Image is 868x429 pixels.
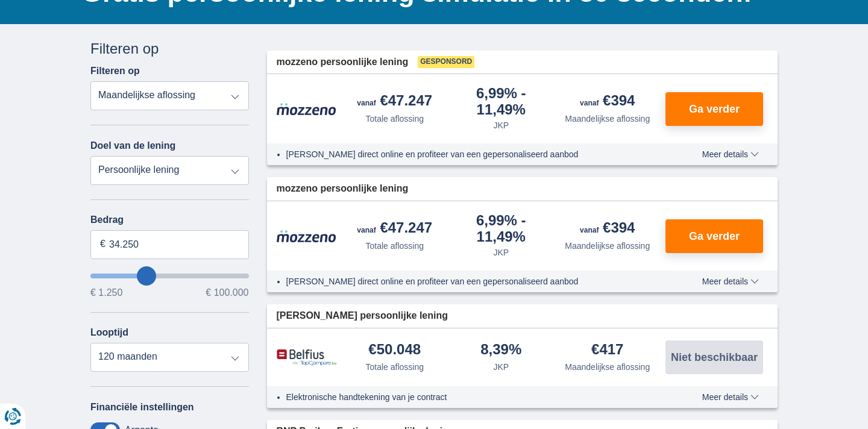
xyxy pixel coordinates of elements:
[689,104,740,114] span: Ga verder
[693,277,768,286] button: Meer details
[580,221,635,237] div: €394
[357,221,432,237] div: €47.247
[480,342,521,359] div: 8,39%
[90,140,175,151] label: Doel van de lening
[100,237,105,251] span: €
[565,240,650,252] div: Maandelijkse aflossing
[90,39,249,59] div: Filteren op
[277,55,409,69] span: mozzeno persoonlijke lening
[665,92,763,126] button: Ga verder
[365,240,424,252] div: Totale aflossing
[365,361,424,373] div: Totale aflossing
[90,288,122,298] span: € 1.250
[368,342,421,359] div: €50.048
[453,86,550,117] div: 6,99%
[365,113,424,125] div: Totale aflossing
[453,213,550,244] div: 6,99%
[90,274,249,278] input: wantToBorrow
[665,219,763,253] button: Ga verder
[493,119,509,131] div: JKP
[90,327,128,338] label: Looptijd
[702,393,759,401] span: Meer details
[565,361,650,373] div: Maandelijkse aflossing
[418,56,474,68] span: Gesponsord
[286,391,658,403] li: Elektronische handtekening van je contract
[580,93,635,110] div: €394
[702,150,759,158] span: Meer details
[591,342,623,359] div: €417
[357,93,432,110] div: €47.247
[493,361,509,373] div: JKP
[286,275,658,287] li: [PERSON_NAME] direct online en profiteer van een gepersonaliseerd aanbod
[277,309,448,323] span: [PERSON_NAME] persoonlijke lening
[286,148,658,160] li: [PERSON_NAME] direct online en profiteer van een gepersonaliseerd aanbod
[277,230,337,243] img: product.pl.alt Mozzeno
[206,288,248,298] span: € 100.000
[693,392,768,402] button: Meer details
[493,246,509,258] div: JKP
[90,214,249,225] label: Bedrag
[277,349,337,366] img: product.pl.alt Belfius
[90,402,194,413] label: Financiële instellingen
[90,66,140,77] label: Filteren op
[689,231,740,242] span: Ga verder
[665,340,763,374] button: Niet beschikbaar
[671,352,758,363] span: Niet beschikbaar
[702,277,759,286] span: Meer details
[277,182,409,196] span: mozzeno persoonlijke lening
[277,102,337,116] img: product.pl.alt Mozzeno
[693,149,768,159] button: Meer details
[565,113,650,125] div: Maandelijkse aflossing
